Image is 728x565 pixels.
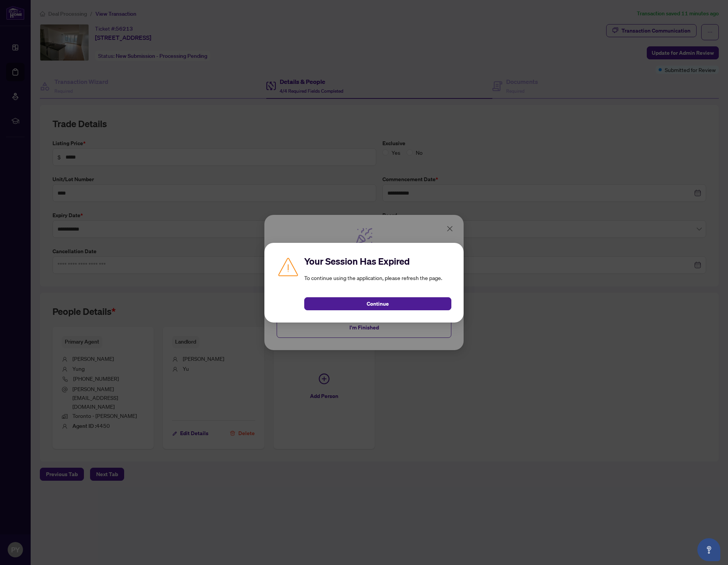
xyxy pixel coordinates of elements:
button: Open asap [697,538,720,561]
span: Continue [367,298,389,310]
button: Continue [304,297,451,310]
div: To continue using the application, please refresh the page. [304,255,451,310]
h2: Your Session Has Expired [304,255,451,267]
img: Caution icon [277,255,300,278]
